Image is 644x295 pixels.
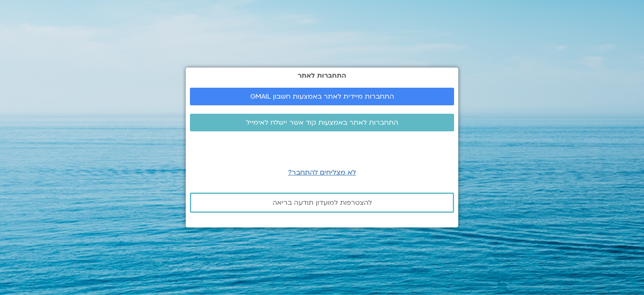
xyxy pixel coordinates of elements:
[190,72,454,79] h2: התחברות לאתר
[190,88,454,105] a: התחברות מיידית לאתר באמצעות חשבון GMAIL
[190,114,454,131] a: התחברות לאתר באמצעות קוד אשר יישלח לאימייל
[190,193,454,213] a: להצטרפות למועדון תודעה בריאה
[246,119,398,126] span: התחברות לאתר באמצעות קוד אשר יישלח לאימייל
[288,168,356,177] a: לא מצליחים להתחבר?
[250,93,394,100] span: התחברות מיידית לאתר באמצעות חשבון GMAIL
[273,199,372,206] span: להצטרפות למועדון תודעה בריאה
